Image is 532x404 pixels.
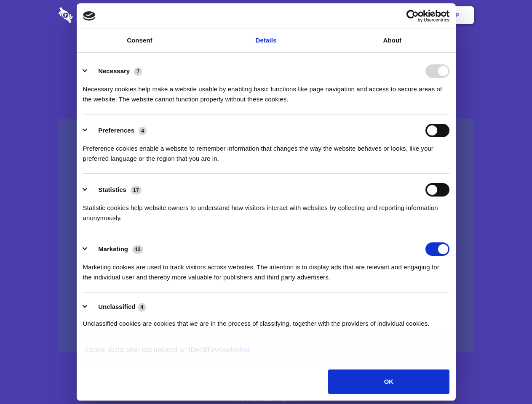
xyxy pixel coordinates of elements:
iframe: Drift Widget Chat Controller [490,362,522,394]
label: Statistics [98,186,126,193]
div: Necessary cookies help make a website usable by enabling basic functions like page navigation and... [83,78,449,104]
a: Login [382,2,419,28]
span: 13 [132,245,143,254]
div: Preference cookies enable a website to remember information that changes the way the website beha... [83,137,449,164]
span: 17 [131,186,142,194]
button: Unclassified (4) [83,302,151,312]
button: Preferences (4) [83,124,152,137]
label: Preferences [98,127,134,134]
a: Cookiebot [218,346,250,353]
button: Marketing (13) [83,242,149,256]
div: Statistic cookies help website owners to understand how visitors interact with websites by collec... [83,197,449,223]
h4: Auto-redaction of sensitive data, encrypted data sharing and self-destructing private chats. Shar... [59,77,474,104]
div: Cookie declaration last updated on [DATE] by [79,345,453,361]
a: Usercentrics Cookiebot - opens in a new window [376,10,449,22]
button: Necessary (7) [83,64,147,78]
a: Pricing [247,2,284,28]
label: Necessary [98,67,130,74]
button: OK [328,369,449,394]
h1: Eliminate Slack Data Loss. [59,38,474,68]
span: 4 [139,127,147,135]
div: Unclassified cookies are cookies that we are in the process of classifying, together with the pro... [83,312,449,329]
button: Statistics (17) [83,183,147,197]
img: logo [83,11,96,21]
span: 4 [138,303,146,311]
div: Marketing cookies are used to track visitors across websites. The intention is to display ads tha... [83,256,449,282]
span: 7 [134,67,142,76]
a: Consent [77,29,203,52]
a: Details [203,29,329,52]
a: About [329,29,456,52]
label: Marketing [98,245,128,252]
img: logo-wordmark-white-trans-d4663122ce5f474addd5e946df7df03e33cb6a1c49d2221995e7729f52c070b2.svg [59,7,131,23]
a: Wistia video thumbnail [59,119,474,352]
a: Contact [342,2,380,28]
